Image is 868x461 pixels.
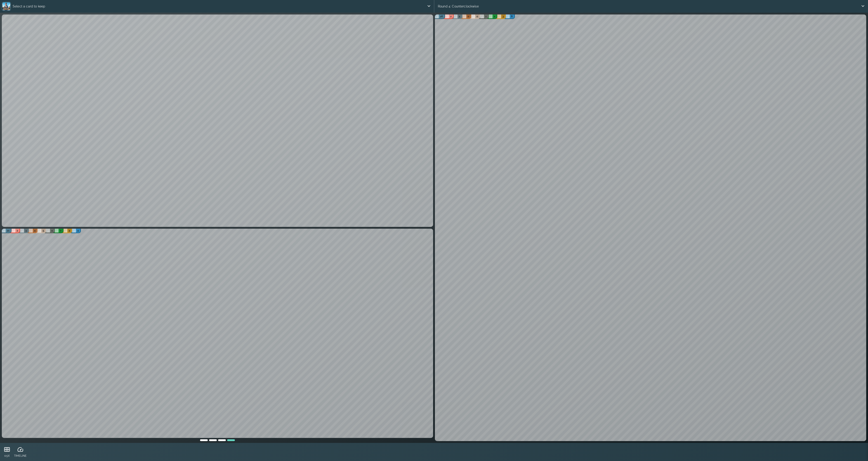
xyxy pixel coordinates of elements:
[450,14,452,18] p: 2
[502,14,504,18] p: 3
[476,14,478,18] p: 0
[440,14,443,18] p: 26
[17,229,18,233] p: 2
[494,14,495,18] p: 4
[511,14,513,18] p: 8
[25,229,27,233] p: 3
[43,229,44,233] p: 5
[7,229,9,233] p: 21
[34,229,35,233] p: 4
[485,14,487,18] p: 2
[459,14,460,18] p: 2
[11,2,427,11] p: Select a card to keep
[77,229,79,233] p: 4
[2,2,10,10] img: a9791aa7379b30831fb32b43151c7d97.png
[51,229,53,233] p: 4
[4,454,10,458] p: 0.5X
[60,229,61,233] p: 0
[69,229,70,233] p: 4
[468,14,469,18] p: 0
[14,454,26,458] p: TIMELINE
